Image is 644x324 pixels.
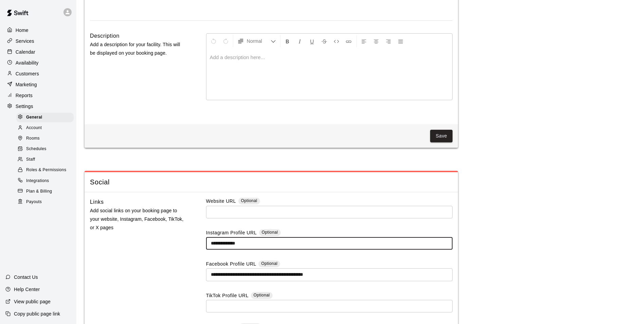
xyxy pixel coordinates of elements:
[26,135,40,142] span: Rooms
[254,293,270,298] span: Optional
[26,146,47,152] span: Schedules
[5,90,71,101] a: Reports
[5,69,71,79] a: Customers
[220,35,232,47] button: Redo
[206,260,256,268] label: Facebook Profile URL
[14,286,40,293] p: Help Center
[395,35,406,47] button: Justify Align
[14,298,51,305] p: View public page
[16,27,29,34] p: Home
[318,35,330,47] button: Format Strikethrough
[16,113,74,122] div: General
[5,47,71,57] a: Calendar
[5,79,71,90] a: Marketing
[26,188,52,195] span: Plan & Billing
[16,144,76,155] a: Schedules
[370,35,382,47] button: Center Align
[90,32,119,40] h6: Description
[206,292,249,300] label: TikTok Profile URL
[26,199,42,205] span: Payouts
[16,187,74,196] div: Plan & Billing
[90,178,453,187] span: Social
[16,144,74,154] div: Schedules
[14,310,60,317] p: Copy public page link
[26,167,66,174] span: Roles & Permissions
[5,101,71,111] a: Settings
[16,92,33,99] p: Reports
[343,35,354,47] button: Insert Link
[16,186,76,197] a: Plan & Billing
[358,35,370,47] button: Left Align
[16,197,76,207] a: Payouts
[306,35,318,47] button: Format Underline
[16,123,74,133] div: Account
[16,81,37,88] p: Marketing
[14,274,38,281] p: Contact Us
[5,36,71,46] a: Services
[16,59,39,66] p: Availability
[235,35,279,47] button: Formatting Options
[16,103,33,110] p: Settings
[90,40,184,57] p: Add a description for your facility. This will be displayed on your booking page.
[16,155,74,164] div: Staff
[206,229,257,237] label: Instagram Profile URL
[247,38,271,44] span: Normal
[90,198,104,206] h6: Links
[16,134,74,143] div: Rooms
[16,133,76,144] a: Rooms
[16,155,76,165] a: Staff
[16,38,34,44] p: Services
[261,261,277,266] span: Optional
[16,112,76,123] a: General
[282,35,293,47] button: Format Bold
[90,206,184,232] p: Add social links on your booking page to your website, Instagram, Facebook, TikTok, or X pages
[383,35,394,47] button: Right Align
[241,198,257,203] span: Optional
[26,156,35,163] span: Staff
[16,176,74,186] div: Integrations
[16,197,74,207] div: Payouts
[208,35,219,47] button: Undo
[430,130,453,142] button: Save
[16,165,74,175] div: Roles & Permissions
[331,35,342,47] button: Insert Code
[16,123,76,133] a: Account
[16,165,76,176] a: Roles & Permissions
[262,230,278,235] span: Optional
[5,58,71,68] a: Availability
[206,198,236,205] label: Website URL
[26,178,49,184] span: Integrations
[16,176,76,186] a: Integrations
[26,114,42,121] span: General
[16,49,35,55] p: Calendar
[294,35,306,47] button: Format Italics
[26,125,42,131] span: Account
[16,70,39,77] p: Customers
[5,25,71,35] a: Home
